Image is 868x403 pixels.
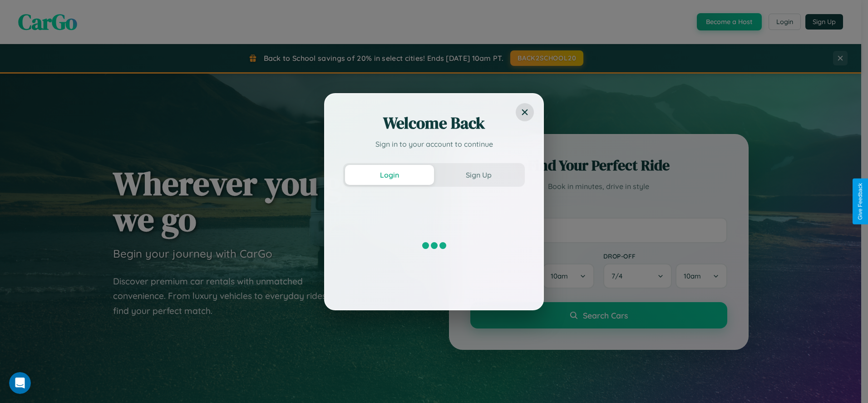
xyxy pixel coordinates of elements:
p: Sign in to your account to continue [343,139,525,149]
h2: Welcome Back [343,112,525,134]
div: Give Feedback [857,183,863,220]
button: Login [345,165,434,185]
button: Sign Up [434,165,523,185]
iframe: Intercom live chat [9,372,31,394]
